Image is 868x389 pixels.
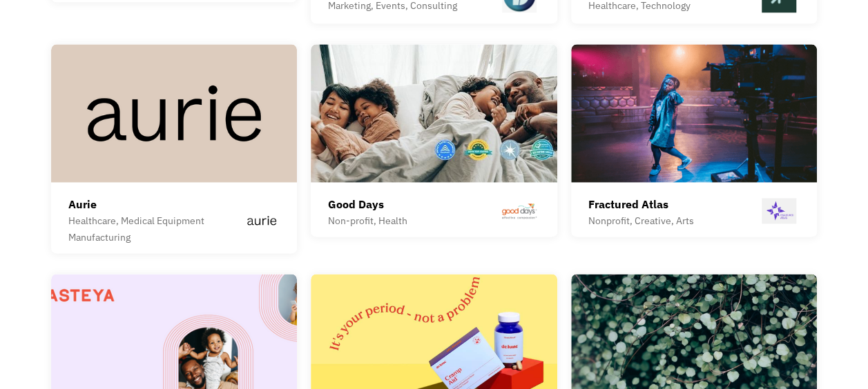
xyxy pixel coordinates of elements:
[328,212,407,229] div: Non-profit, Health
[68,196,244,212] div: Aurie
[588,196,694,212] div: Fractured Atlas
[571,44,818,237] a: Fractured AtlasNonprofit, Creative, Arts
[68,212,244,246] div: Healthcare, Medical Equipment Manufacturing
[51,44,298,253] a: AurieHealthcare, Medical Equipment Manufacturing
[311,44,557,237] a: Good DaysNon-profit, Health
[328,196,407,212] div: Good Days
[588,212,694,229] div: Nonprofit, Creative, Arts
